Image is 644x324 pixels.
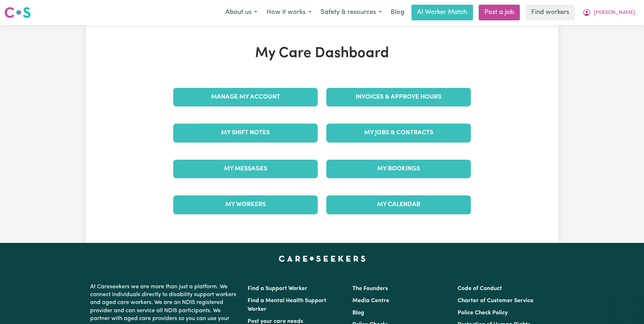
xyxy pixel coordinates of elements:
a: My Workers [173,195,318,214]
a: Police Check Policy [458,310,508,316]
img: Careseekers logo [4,6,31,19]
button: Safety & resources [316,5,386,20]
a: Blog [386,5,409,20]
a: My Calendar [326,195,471,214]
a: Careseekers logo [4,4,31,21]
button: My Account [578,5,640,20]
a: Find a Support Worker [248,286,307,291]
a: Post a job [479,5,520,20]
a: My Jobs & Contracts [326,124,471,142]
a: The Founders [352,286,388,291]
button: How it works [262,5,316,20]
button: About us [221,5,262,20]
a: AI Worker Match [411,5,473,20]
a: Invoices & Approve Hours [326,88,471,106]
a: My Shift Notes [173,124,318,142]
a: Careseekers home page [279,256,366,261]
a: My Bookings [326,160,471,178]
a: Blog [352,310,364,316]
a: Manage My Account [173,88,318,106]
a: Charter of Customer Service [458,298,533,304]
span: [PERSON_NAME] [594,9,635,17]
a: Media Centre [352,298,389,304]
iframe: Button to launch messaging window [615,295,638,318]
h1: My Care Dashboard [169,45,475,62]
a: Find a Mental Health Support Worker [248,298,326,312]
a: My Messages [173,160,318,178]
a: Code of Conduct [458,286,502,291]
a: Find workers [526,5,575,20]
